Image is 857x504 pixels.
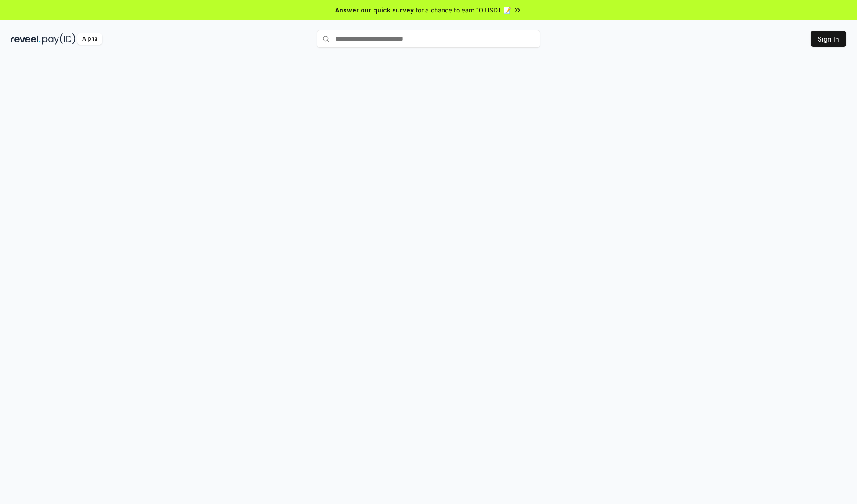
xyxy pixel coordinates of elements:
span: Answer our quick survey [335,5,414,15]
img: pay_id [42,33,75,45]
button: Sign In [811,31,846,47]
div: Alpha [77,33,102,45]
span: for a chance to earn 10 USDT 📝 [416,5,511,15]
img: reveel_dark [11,33,41,45]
